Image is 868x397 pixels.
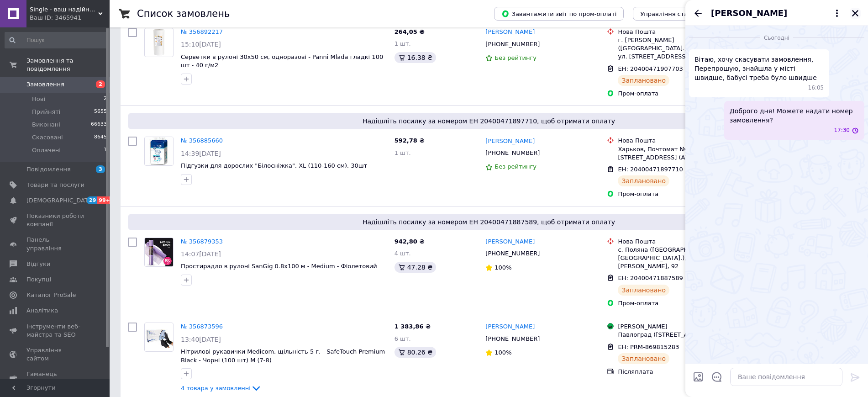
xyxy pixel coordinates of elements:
span: 4 шт. [395,250,411,257]
span: 1 шт. [395,40,411,47]
span: 16:05 12.08.2025 [808,84,824,92]
a: 4 товара у замовленні [181,385,262,392]
div: Пром-оплата [618,90,745,98]
a: Фото товару [144,323,174,352]
span: Управління статусами [640,11,710,17]
span: Каталог ProSale [26,291,76,299]
a: Серветки в рулоні 30х50 см, одноразові - Panni Mlada гладкі 100 шт - 40 г/м2 [181,53,383,69]
span: Покупці [26,275,51,284]
span: Показники роботи компанії [26,212,84,228]
div: [PHONE_NUMBER] [484,38,542,50]
span: Доброго дня! Можете надати номер замовлення? [730,106,859,125]
span: 100% [494,264,511,271]
img: Фото товару [145,327,173,348]
div: Заплановано [618,353,669,364]
div: Пром-оплата [618,190,745,198]
div: Нова Пошта [618,238,745,246]
span: ЕН: 20400471907703 [618,65,683,72]
span: Виконані [32,121,60,129]
a: № 356885660 [181,137,223,144]
img: Фото товару [145,137,173,165]
button: Назад [693,8,704,19]
span: Надішліть посилку за номером ЕН 20400471887589, щоб отримати оплату [132,217,846,227]
span: 592,78 ₴ [395,137,425,144]
div: Заплановано [618,75,669,86]
a: [PERSON_NAME] [485,238,535,246]
span: Нові [32,95,45,103]
div: Ваш ID: 3465941 [30,14,110,22]
div: [PERSON_NAME] [618,323,745,331]
span: [PERSON_NAME] [711,7,787,19]
span: Панель управління [26,236,84,252]
span: 3 [96,165,105,173]
div: 12.08.2025 [689,33,864,42]
a: [PERSON_NAME] [485,137,535,146]
span: ЕН: PRM-869815283 [618,344,679,350]
span: Повідомлення [26,165,71,174]
span: Замовлення та повідомлення [26,57,110,73]
a: № 356892217 [181,28,223,35]
span: 6 шт. [395,335,411,342]
span: Оплачені [32,146,61,154]
span: Без рейтингу [494,163,537,170]
button: Відкрити шаблони відповідей [711,371,723,383]
span: 100% [494,349,511,356]
span: Управління сайтом [26,346,84,363]
button: Завантажити звіт по пром-оплаті [494,7,624,21]
span: Прийняті [32,108,60,116]
div: Харьков, Почтомат №26903: просп. [STREET_ADDRESS] (АТБ) [618,145,745,162]
a: [PERSON_NAME] [485,28,535,37]
span: 8645 [94,133,107,142]
span: 264,05 ₴ [395,28,425,35]
input: Пошук [5,32,108,48]
span: Завантажити звіт по пром-оплаті [501,10,616,18]
a: Фото товару [144,28,174,57]
span: [DEMOGRAPHIC_DATA] [26,196,94,205]
div: Пром-оплата [618,299,745,307]
span: 99+ [97,196,112,204]
h1: Список замовлень [137,8,230,19]
span: Скасовані [32,133,63,142]
div: Післяплата [618,368,745,376]
span: Вітаю, хочу скасувати замовлення, Перепрошую, знайшла у місті швидше, бабусі треба було швидше [694,55,824,82]
span: 14:39[DATE] [181,150,221,157]
span: 1 383,86 ₴ [395,323,431,330]
span: ЕН: 20400471897710 [618,166,683,173]
a: Фото товару [144,137,174,166]
a: № 356873596 [181,323,223,330]
span: 942,80 ₴ [395,238,425,245]
button: Закрити [850,8,861,19]
a: Нітрилові рукавички Medicom, щільність 5 г. - SafeTouch Premium Black - Чорні (100 шт) M (7-8) [181,348,385,364]
span: ЕН: 20400471887589 [618,275,683,281]
span: 29 [87,196,97,204]
span: 5655 [94,108,107,116]
a: № 356879353 [181,238,223,245]
img: Фото товару [148,28,169,57]
img: Фото товару [145,238,173,266]
div: [PHONE_NUMBER] [484,248,542,259]
div: Нова Пошта [618,137,745,145]
div: [PHONE_NUMBER] [484,147,542,159]
span: 17:30 12.08.2025 [834,127,850,134]
span: Без рейтингу [494,54,537,61]
span: Гаманець компанії [26,370,84,386]
span: Інструменти веб-майстра та SEO [26,323,84,339]
button: Управління статусами [633,7,717,21]
span: Single - ваш надійний партнер! [30,5,98,14]
span: Товари та послуги [26,181,84,189]
span: Надішліть посилку за номером ЕН 20400471897710, щоб отримати оплату [132,116,846,126]
span: 1 [104,146,107,154]
div: Заплановано [618,175,669,186]
a: [PERSON_NAME] [485,323,535,331]
a: Фото товару [144,238,174,267]
span: 15:10[DATE] [181,41,221,48]
a: Підгузки для дорослих "Білосніжка", XL (110-160 см), 30шт [181,162,367,169]
a: Простирадло в рулоні SanGig 0.8х100 м - Medium - Фіолетовий [181,263,377,270]
span: Сьогодні [760,34,793,42]
span: Замовлення [26,80,64,89]
div: 47.28 ₴ [395,262,436,273]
